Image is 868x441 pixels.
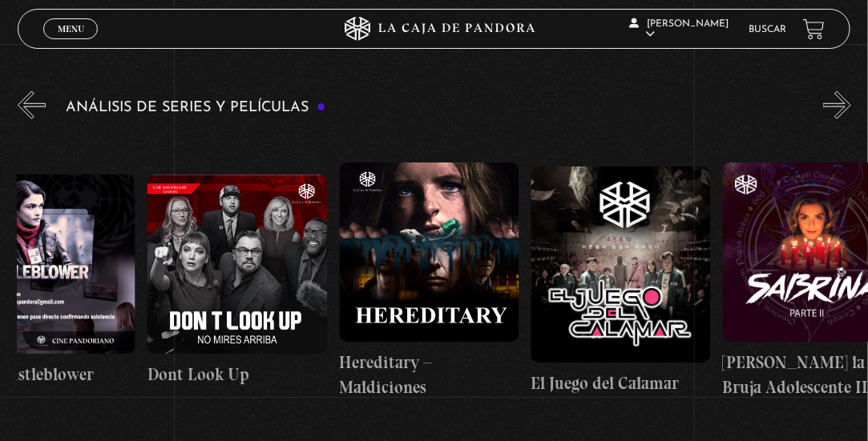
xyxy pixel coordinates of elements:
span: Menu [58,24,84,34]
a: View your shopping cart [803,18,825,40]
h3: Análisis de series y películas [66,100,326,115]
h4: Hereditary – Maldiciones [340,350,519,400]
h4: Dont Look Up [147,362,327,387]
a: El Juego del Calamar [531,131,711,430]
a: Hereditary – Maldiciones [340,131,519,430]
span: Cerrar [52,38,90,49]
a: Buscar [749,25,787,34]
a: Dont Look Up [147,131,327,430]
button: Next [823,91,851,119]
button: Previous [18,91,46,119]
h4: El Juego del Calamar [531,371,711,396]
span: [PERSON_NAME] [629,19,729,39]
